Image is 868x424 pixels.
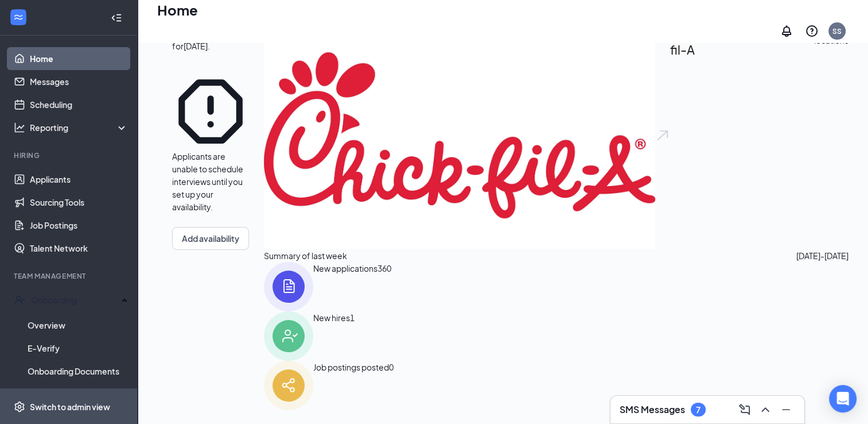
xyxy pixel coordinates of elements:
[350,311,355,361] span: 1
[264,311,313,361] img: icon
[780,24,793,38] svg: Notifications
[777,400,795,419] button: Minimize
[30,93,128,116] a: Scheduling
[756,400,774,419] button: ChevronUp
[735,400,754,419] button: ComposeMessage
[30,191,128,214] a: Sourcing Tools
[13,11,24,23] svg: WorkstreamLogo
[14,294,25,306] svg: UserCheck
[30,70,128,93] a: Messages
[28,360,128,383] a: Onboarding Documents
[14,401,25,413] svg: Settings
[264,21,655,250] img: Chick-fil-A
[377,262,391,311] span: 360
[28,383,128,406] a: Activity log
[805,24,819,38] svg: QuestionInfo
[814,21,848,250] span: 2 locations
[829,385,857,413] div: Open Intercom Messenger
[655,21,670,250] img: open.6027fd2a22e1237b5b06.svg
[696,405,700,415] div: 7
[30,122,129,133] div: Reporting
[389,361,394,410] span: 0
[30,401,110,413] div: Switch to admin view
[670,21,814,250] h2: [DEMOGRAPHIC_DATA]-fil-A
[30,168,128,191] a: Applicants
[264,361,313,410] img: icon
[620,403,685,416] h3: SMS Messages
[14,122,25,133] svg: Analysis
[172,227,249,250] button: Add availability
[28,314,128,337] a: Overview
[758,403,772,417] svg: ChevronUp
[779,403,793,417] svg: Minimize
[30,237,128,260] a: Talent Network
[264,262,313,311] img: icon
[28,337,128,360] a: E-Verify
[796,249,848,262] span: [DATE] - [DATE]
[172,73,249,150] svg: Error
[14,271,126,281] div: Team Management
[31,294,118,306] div: Onboarding
[264,249,347,262] span: Summary of last week
[172,150,249,213] div: Applicants are unable to schedule interviews until you set up your availability.
[313,262,377,311] div: New applications
[30,47,128,70] a: Home
[30,214,128,237] a: Job Postings
[313,361,389,410] div: Job postings posted
[14,151,126,160] div: Hiring
[313,311,350,361] div: New hires
[738,403,752,417] svg: ComposeMessage
[111,12,122,24] svg: Collapse
[832,26,842,36] div: SS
